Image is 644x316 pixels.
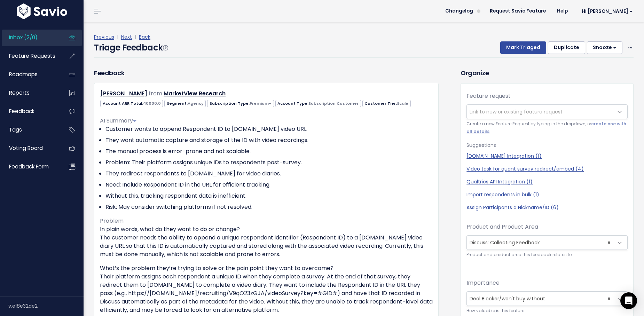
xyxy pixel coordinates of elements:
[466,92,511,100] label: Feature request
[362,100,411,107] span: Customer Tier:
[466,191,628,198] a: Import respondents in bulk (1)
[100,225,433,259] p: In plain words, what do they want to do or change? The customer needs the ability to append a uni...
[308,101,359,106] span: Subscription Customer
[105,136,433,144] li: They want automatic capture and storage of the ID with video recordings.
[105,203,433,211] li: Risk: May consider switching platforms if not resolved.
[105,147,433,156] li: The manual process is error-prone and not scalable.
[275,100,361,107] span: Account Type:
[548,41,585,54] button: Duplicate
[466,291,628,306] span: Deal Blocker/won't buy without
[470,108,566,115] span: Link to new or existing feature request...
[587,41,622,54] button: Snooze
[573,6,638,17] a: Hi [PERSON_NAME]
[466,178,628,185] a: Qualtrics API Integration (1)
[582,9,633,14] span: Hi [PERSON_NAME]
[466,204,628,211] a: Assign Participants a Nickname/ID (6)
[461,68,634,78] h3: Organize
[466,120,628,135] small: Create a new Feature Request by typing in the dropdown, or .
[445,9,473,14] span: Changelog
[250,101,272,106] span: Premium+
[467,292,613,306] span: Deal Blocker/won't buy without
[143,101,161,106] span: 40000.0
[100,264,433,314] p: What’s the problem they’re trying to solve or the pain point they want to overcome? Their platfor...
[9,71,38,78] span: Roadmaps
[466,223,538,231] label: Product and Product Area
[2,159,58,175] a: Feedback form
[94,33,114,40] a: Previous
[2,66,58,82] a: Roadmaps
[466,152,628,160] a: [DOMAIN_NAME] Integration (1)
[466,251,628,259] small: Product and product area this feedback relates to
[15,3,69,19] img: logo-white.9d6f32f41409.svg
[105,192,433,200] li: Without this, tracking respondent data is inefficient.
[9,34,38,41] span: Inbox (2/0)
[467,236,613,250] span: Discuss: Collecting Feedback
[207,100,274,107] span: Subscription Type:
[2,48,58,64] a: Feature Requests
[2,85,58,101] a: Reports
[105,169,433,178] li: They redirect respondents to [DOMAIN_NAME] for video diaries.
[94,41,168,54] h4: Triage Feedback
[139,33,150,40] a: Back
[607,236,611,250] span: ×
[149,89,162,97] span: from
[164,100,206,107] span: Segment:
[466,141,628,150] p: Suggestions
[9,126,22,133] span: Tags
[466,307,628,315] small: How valuable is this feature
[94,68,124,78] h3: Feedback
[9,144,43,152] span: Voting Board
[100,100,163,107] span: Account ARR Total:
[105,125,433,133] li: Customer wants to append Respondent ID to [DOMAIN_NAME] video URL.
[2,103,58,119] a: Feedback
[164,89,226,97] a: MarketView Research
[133,33,138,40] span: |
[9,163,49,170] span: Feedback form
[2,122,58,138] a: Tags
[105,158,433,167] li: Problem: Their platform assigns unique IDs to respondents post-survey.
[500,41,546,54] button: Mark Triaged
[2,140,58,156] a: Voting Board
[100,217,124,225] span: Problem
[188,101,204,106] span: Agency
[466,279,500,287] label: Importance
[484,6,551,16] a: Request Savio Feature
[8,297,84,315] div: v.e18e32de2
[121,33,132,40] a: Next
[116,33,120,40] span: |
[620,292,637,309] div: Open Intercom Messenger
[100,89,147,97] a: [PERSON_NAME]
[9,52,55,60] span: Feature Requests
[2,30,58,46] a: Inbox (2/0)
[397,101,408,106] span: Scale
[466,121,626,134] a: create one with all details
[551,6,573,16] a: Help
[466,165,628,173] a: Video task for quant survey redirect/embed (4)
[466,235,628,250] span: Discuss: Collecting Feedback
[105,181,433,189] li: Need: Include Respondent ID in the URL for efficient tracking.
[607,292,611,306] span: ×
[9,108,34,115] span: Feedback
[9,89,30,96] span: Reports
[100,117,136,125] span: AI Summary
